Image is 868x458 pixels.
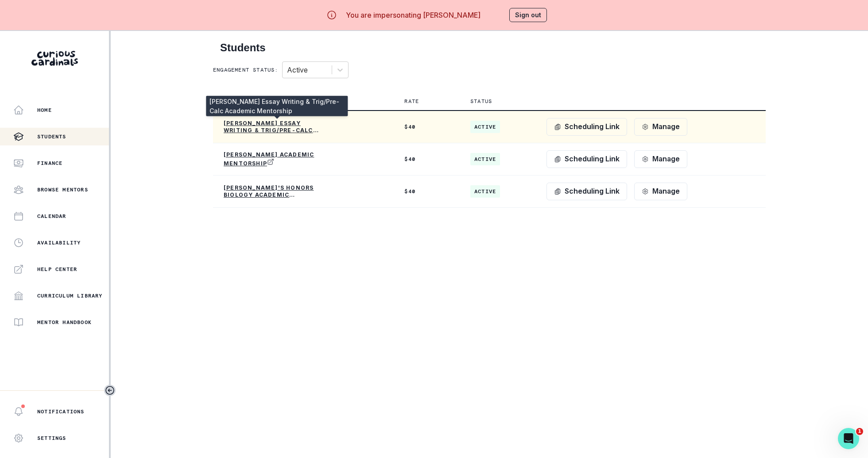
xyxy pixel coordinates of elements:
[220,42,759,54] h2: Students
[104,385,116,396] button: Toggle sidebar
[37,266,77,273] p: Help Center
[634,150,687,168] button: Manage
[37,160,62,167] p: Finance
[509,8,547,22] button: Sign out
[470,185,500,198] span: active
[546,118,627,136] button: Scheduling Link
[546,150,627,168] button: Scheduling Link
[634,118,687,136] button: Manage
[838,428,859,449] iframe: Intercom live chat
[31,51,78,66] img: Curious Cardinals Logo
[37,239,81,246] p: Availability
[37,292,103,299] p: Curriculum Library
[470,98,492,105] p: Status
[37,408,85,415] p: Notifications
[37,319,92,326] p: Mentor Handbook
[404,156,449,163] p: $ 40
[224,151,330,167] a: [PERSON_NAME] Academic Mentorship
[470,153,500,165] span: active
[404,98,419,105] p: Rate
[470,121,500,133] span: active
[37,186,88,193] p: Browse Mentors
[213,66,279,73] p: Engagement status:
[634,183,687,200] button: Manage
[346,10,480,20] p: You are impersonating [PERSON_NAME]
[224,184,330,198] a: [PERSON_NAME]'s Honors Biology Academic Mentorship
[404,188,449,195] p: $ 40
[546,183,627,200] button: Scheduling Link
[224,98,260,105] p: Engagement
[37,435,66,442] p: Settings
[37,213,66,220] p: Calendar
[856,428,863,435] span: 1
[224,120,330,134] a: [PERSON_NAME] Essay Writing & Trig/Pre-Calc Academic Mentorship
[404,123,449,130] p: $ 40
[37,133,66,140] p: Students
[37,107,52,114] p: Home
